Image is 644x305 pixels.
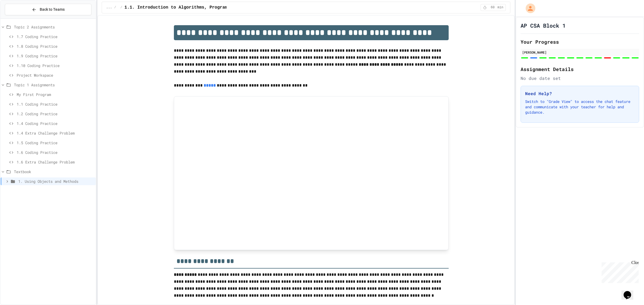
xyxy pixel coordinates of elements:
h1: AP CSA Block 1 [521,22,566,29]
span: Back to Teams [40,7,65,12]
span: / [120,5,122,10]
span: 1.9 Coding Practice [17,53,94,59]
span: Topic 2 Assignments [14,24,94,30]
span: 60 [488,5,497,10]
span: 1.6 Coding Practice [17,150,94,155]
span: ... [106,5,112,10]
div: Chat with us now!Close [2,2,37,34]
span: Project Workspace [17,72,94,78]
span: 1. Using Objects and Methods [18,178,94,184]
span: 1.7 Coding Practice [17,34,94,39]
h2: Assignment Details [521,65,639,73]
span: 1.1. Introduction to Algorithms, Programming, and Compilers [125,4,277,11]
span: 1.6 Extra Challenge Problem [17,159,94,165]
span: 1.10 Coding Practice [17,63,94,68]
span: / [114,5,116,10]
div: My Account [520,2,537,14]
span: 1.4 Extra Challenge Problem [17,130,94,136]
p: Switch to "Grade View" to access the chat feature and communicate with your teacher for help and ... [525,99,635,115]
span: min [497,5,503,10]
span: My First Program [17,92,94,97]
span: 1.1 Coding Practice [17,101,94,107]
div: No due date set [521,75,639,81]
span: Textbook [14,169,94,174]
h2: Your Progress [521,38,639,46]
div: [PERSON_NAME] [522,50,638,55]
span: 1.4 Coding Practice [17,121,94,126]
iframe: chat widget [599,260,639,283]
h3: Need Help? [525,90,635,97]
button: Back to Teams [5,4,92,15]
span: 1.8 Coding Practice [17,43,94,49]
iframe: chat widget [621,284,639,300]
span: Topic 1 Assignments [14,82,94,88]
span: 1.5 Coding Practice [17,140,94,146]
span: 1.2 Coding Practice [17,111,94,117]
